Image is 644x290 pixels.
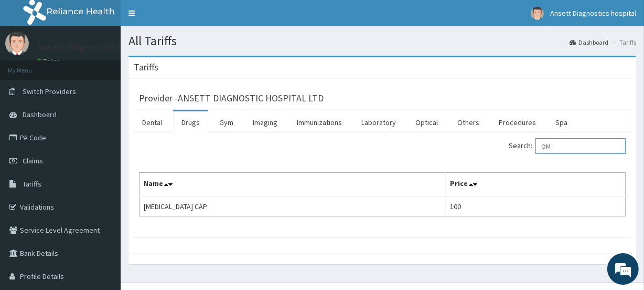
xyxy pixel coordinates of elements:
[23,87,76,96] span: Switch Providers
[531,7,544,20] img: User Image
[547,111,576,133] a: Spa
[128,34,636,48] h1: All Tariffs
[23,110,57,119] span: Dashboard
[509,138,626,154] label: Search:
[139,173,446,197] th: Name
[244,111,286,133] a: Imaging
[173,111,208,133] a: Drugs
[353,111,404,133] a: Laboratory
[550,8,636,18] span: Ansett Diagnostics hospital
[23,179,41,189] span: Tariffs
[23,156,43,165] span: Claims
[535,138,626,154] input: Search:
[134,111,170,133] a: Dental
[139,94,324,103] h3: Provider - ANSETT DIAGNOSTIC HOSPITAL LTD
[211,111,242,133] a: Gym
[61,81,145,188] span: We're online!
[288,111,350,133] a: Immunizations
[446,196,626,216] td: 100
[139,196,446,216] td: [MEDICAL_DATA] CAP
[55,59,176,72] div: Chat with us now
[449,111,488,133] a: Others
[134,63,158,72] h3: Tariffs
[37,43,151,52] p: Ansett Diagnostics hospital
[37,57,62,65] a: Online
[5,185,200,222] textarea: Type your message and hit 'Enter'
[5,32,29,55] img: User Image
[570,38,608,47] a: Dashboard
[19,53,42,79] img: d_794563401_company_1708531726252_794563401
[609,38,636,47] li: Tariffs
[407,111,446,133] a: Optical
[446,173,626,197] th: Price
[172,5,197,30] div: Minimize live chat window
[490,111,544,133] a: Procedures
